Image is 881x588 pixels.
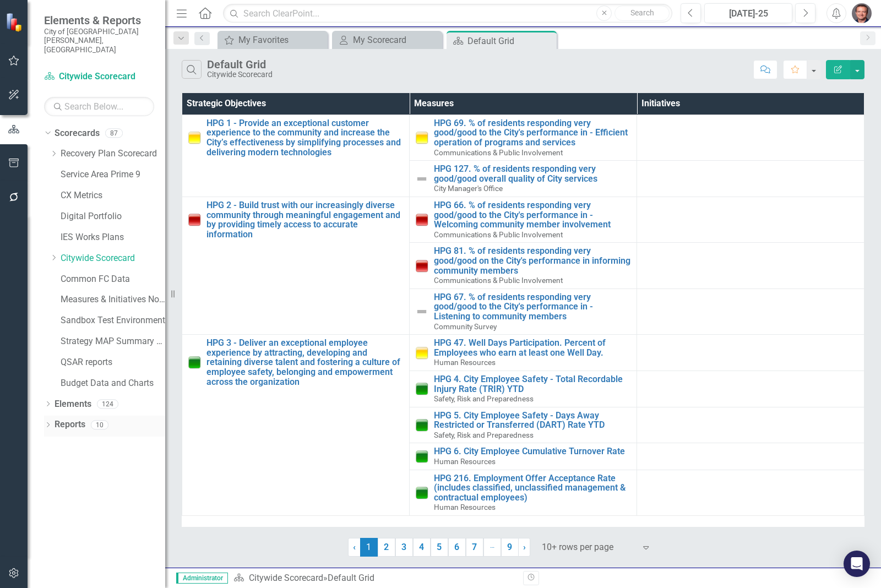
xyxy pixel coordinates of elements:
div: » [233,572,515,585]
a: HPG 69. % of residents responding very good/good to the City's performance in - Efficient operati... [434,118,631,148]
span: Human Resources [434,457,496,466]
img: On Target [415,382,428,395]
a: Digital Portfolio [61,210,165,223]
a: 7 [466,538,483,557]
a: HPG 3 - Deliver an exceptional employee experience by attracting, developing and retaining divers... [206,338,404,386]
span: Human Resources [434,358,496,367]
img: ClearPoint Strategy [6,13,25,32]
input: Search Below... [44,97,154,116]
a: 9 [501,538,519,557]
span: Administrator [176,573,228,584]
a: 4 [413,538,431,557]
a: Citywide Scorecard [61,252,165,265]
td: Double-Click to Edit Right Click for Context Menu [410,407,637,443]
img: Caution [415,131,428,144]
td: Double-Click to Edit Right Click for Context Menu [182,197,410,335]
a: HPG 66. % of residents responding very good/good to the City's performance in - Welcoming communi... [434,200,631,230]
img: Below Plan [415,213,428,226]
div: Citywide Scorecard [207,70,273,79]
div: 10 [91,420,108,429]
a: HPG 2 - Build trust with our increasingly diverse community through meaningful engagement and by ... [206,200,404,239]
td: Double-Click to Edit Right Click for Context Menu [410,371,637,407]
img: Caution [415,346,428,360]
img: On Target [188,356,201,369]
a: Citywide Scorecard [249,573,323,583]
div: My Scorecard [353,33,439,47]
span: › [523,542,526,552]
a: 6 [448,538,466,557]
a: Reports [55,418,85,431]
span: Human Resources [434,503,496,511]
div: Open Intercom Messenger [844,551,870,577]
img: On Target [415,486,428,499]
div: [DATE]-25 [708,7,788,20]
div: 87 [105,128,123,138]
td: Double-Click to Edit Right Click for Context Menu [410,288,637,334]
a: Service Area Prime 9 [61,168,165,181]
a: HPG 81. % of residents responding very good/good on the City's performance in informing community... [434,246,631,275]
img: Not Defined [415,305,428,318]
input: Search ClearPoint... [223,4,672,23]
div: Default Grid [328,573,374,583]
td: Double-Click to Edit Right Click for Context Menu [182,115,410,197]
a: HPG 6. City Employee Cumulative Turnover Rate [434,447,631,456]
a: HPG 216. Employment Offer Acceptance Rate (includes classified, unclassified management & contrac... [434,473,631,503]
img: Lawrence Pollack [852,3,872,23]
img: On Target [415,418,428,432]
a: Common FC Data [61,273,165,286]
a: HPG 127. % of residents responding very good/good overall quality of City services [434,164,631,183]
a: QSAR reports [61,356,165,369]
img: Not Defined [415,172,428,186]
a: Citywide Scorecard [44,70,154,83]
div: My Favorites [238,33,325,47]
a: HPG 67. % of residents responding very good/good to the City's performance in - Listening to comm... [434,292,631,322]
span: Search [630,8,654,17]
a: 2 [378,538,395,557]
img: Below Plan [415,259,428,273]
a: CX Metrics [61,189,165,202]
span: Communications & Public Involvement [434,276,563,285]
a: Strategy MAP Summary Reports [61,335,165,348]
small: City of [GEOGRAPHIC_DATA][PERSON_NAME], [GEOGRAPHIC_DATA] [44,27,154,54]
span: City Manager's Office [434,184,503,193]
a: Recovery Plan Scorecard [61,148,165,160]
a: Elements [55,398,91,411]
td: Double-Click to Edit Right Click for Context Menu [182,335,410,516]
span: 1 [360,538,378,557]
td: Double-Click to Edit Right Click for Context Menu [410,115,637,160]
a: My Favorites [220,33,325,47]
td: Double-Click to Edit Right Click for Context Menu [410,470,637,515]
button: [DATE]-25 [704,3,792,23]
td: Double-Click to Edit Right Click for Context Menu [410,443,637,470]
a: 5 [431,538,448,557]
a: HPG 5. City Employee Safety - Days Away Restricted or Transferred (DART) Rate YTD [434,411,631,430]
td: Double-Click to Edit Right Click for Context Menu [410,335,637,371]
button: Search [614,6,670,21]
img: Caution [188,131,201,144]
td: Double-Click to Edit Right Click for Context Menu [410,197,637,243]
div: Default Grid [207,58,273,70]
td: Double-Click to Edit Right Click for Context Menu [410,243,637,288]
span: ‹ [353,542,356,552]
a: HPG 1 - Provide an exceptional customer experience to the community and increase the City’s effec... [206,118,404,157]
a: Measures & Initiatives No Longer Used [61,293,165,306]
span: Communications & Public Involvement [434,230,563,239]
div: Default Grid [467,34,554,48]
a: HPG 47. Well Days Participation. Percent of Employees who earn at least one Well Day. [434,338,631,357]
span: Communications & Public Involvement [434,148,563,157]
span: Community Survey [434,322,497,331]
td: Double-Click to Edit Right Click for Context Menu [410,161,637,197]
a: Sandbox Test Environment [61,314,165,327]
a: Budget Data and Charts [61,377,165,390]
a: My Scorecard [335,33,439,47]
a: Scorecards [55,127,100,140]
span: Safety, Risk and Preparedness [434,431,534,439]
img: Below Plan [188,213,201,226]
div: 124 [97,399,118,409]
span: Safety, Risk and Preparedness [434,394,534,403]
img: On Target [415,450,428,463]
a: 3 [395,538,413,557]
a: IES Works Plans [61,231,165,244]
span: Elements & Reports [44,14,154,27]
